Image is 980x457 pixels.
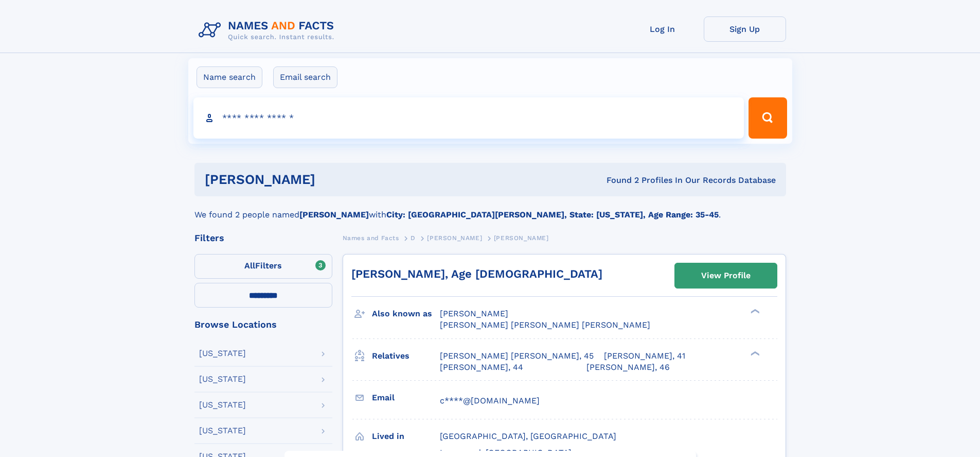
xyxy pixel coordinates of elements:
a: [PERSON_NAME], 44 [440,362,523,373]
div: View Profile [701,264,751,287]
a: View Profile [675,263,777,288]
label: Name search [197,66,262,88]
h1: [PERSON_NAME] [205,173,461,186]
a: [PERSON_NAME], 41 [604,350,685,362]
span: [PERSON_NAME] [427,234,482,242]
div: [US_STATE] [199,349,246,358]
a: Log In [621,16,704,42]
div: ❯ [748,308,760,315]
span: [PERSON_NAME] [494,234,549,242]
h3: Also known as [372,305,440,323]
b: City: [GEOGRAPHIC_DATA][PERSON_NAME], State: [US_STATE], Age Range: 35-45 [386,210,719,219]
h3: Email [372,389,440,407]
div: ❯ [748,350,760,357]
div: Found 2 Profiles In Our Records Database [461,175,776,186]
div: [US_STATE] [199,427,246,435]
span: [GEOGRAPHIC_DATA], [GEOGRAPHIC_DATA] [440,431,616,441]
a: D [411,231,416,244]
button: Search Button [749,97,787,139]
div: Browse Locations [194,320,332,329]
div: [US_STATE] [199,375,246,383]
a: [PERSON_NAME] [PERSON_NAME], 45 [440,350,594,362]
a: Sign Up [704,16,786,42]
span: D [411,234,416,242]
b: [PERSON_NAME] [299,210,369,219]
h3: Relatives [372,347,440,365]
a: [PERSON_NAME] [427,231,482,244]
label: Filters [194,254,332,279]
a: [PERSON_NAME], Age [DEMOGRAPHIC_DATA] [351,267,602,280]
span: All [244,261,255,270]
span: [PERSON_NAME] [440,309,508,318]
label: Email search [273,66,337,88]
a: [PERSON_NAME], 46 [586,362,670,373]
span: [PERSON_NAME] [PERSON_NAME] [PERSON_NAME] [440,320,650,330]
div: We found 2 people named with . [194,196,786,221]
h3: Lived in [372,428,440,445]
a: Names and Facts [343,231,399,244]
div: [US_STATE] [199,401,246,409]
img: Logo Names and Facts [194,16,343,44]
input: search input [193,97,744,139]
div: Filters [194,233,332,243]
